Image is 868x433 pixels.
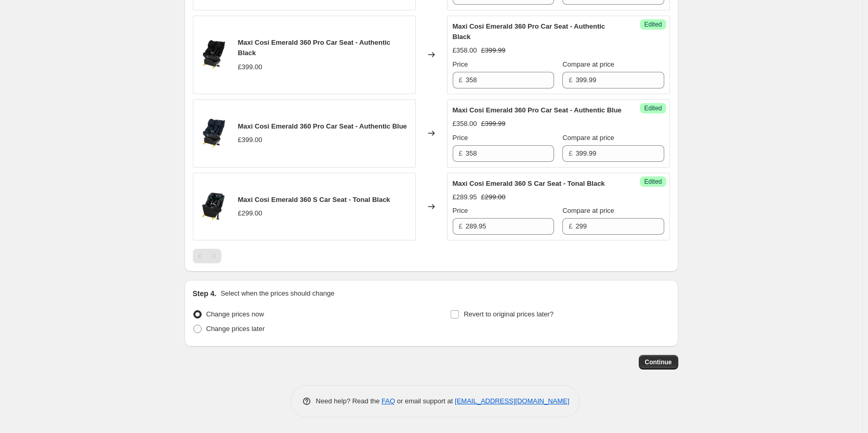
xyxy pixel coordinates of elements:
div: £299.00 [238,208,262,219]
div: £399.00 [238,135,262,145]
img: 8620104110_1bb6ca83c5707beda893695f2593fc87_80x.png [199,191,230,222]
div: £399.00 [238,62,262,72]
strike: £399.99 [481,119,506,129]
div: £289.95 [453,192,477,202]
span: Maxi Cosi Emerald 360 S Car Seat - Tonal Black [453,180,605,187]
span: Compare at price [562,60,614,68]
span: Change prices later [206,325,265,333]
span: Maxi Cosi Emerald 360 Pro Car Seat - Authentic Blue [453,106,622,114]
span: Edited [644,20,662,29]
span: Price [453,207,468,214]
p: Select when the prices should change [220,288,334,299]
span: Price [453,60,468,68]
span: Continue [645,358,672,366]
span: or email support at [395,397,455,405]
h2: Step 4. [193,288,217,299]
span: Maxi Cosi Emerald 360 Pro Car Seat - Authentic Blue [238,122,407,130]
span: £ [569,149,572,157]
span: Edited [644,104,662,112]
span: Maxi Cosi Emerald 360 Pro Car Seat - Authentic Black [453,22,606,41]
span: £ [569,76,572,84]
img: MaxiCosiEmerald360ProCarSeatBlue1_80x.jpg [199,118,230,149]
span: £ [459,222,463,230]
button: Continue [639,355,678,370]
strike: £299.00 [481,192,506,202]
span: Price [453,134,468,142]
span: £ [459,76,463,84]
span: Need help? Read the [316,397,382,405]
span: Change prices now [206,310,264,318]
span: £ [459,149,463,157]
span: Maxi Cosi Emerald 360 S Car Seat - Tonal Black [238,196,390,203]
span: Compare at price [562,207,614,214]
nav: Pagination [193,249,221,263]
div: £358.00 [453,119,477,129]
strike: £399.99 [481,45,506,56]
span: Revert to original prices later? [464,310,554,318]
a: [EMAIL_ADDRESS][DOMAIN_NAME] [455,397,569,405]
span: Edited [644,177,662,186]
a: FAQ [382,397,395,405]
span: Maxi Cosi Emerald 360 Pro Car Seat - Authentic Black [238,39,391,57]
span: Compare at price [562,134,614,142]
span: £ [569,222,572,230]
div: £358.00 [453,45,477,56]
img: MaxiCosiEmerald360ProCarSeatBlack1_80x.jpg [199,39,230,70]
